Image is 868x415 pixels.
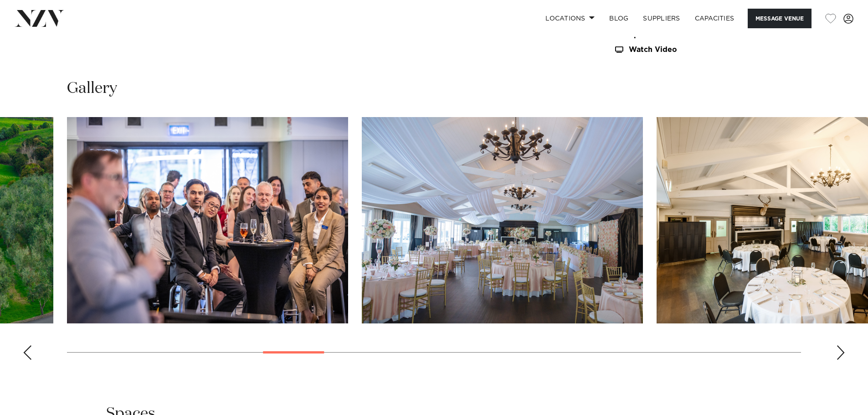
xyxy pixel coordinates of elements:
[67,117,348,323] swiper-slide: 9 / 30
[538,9,602,28] a: Locations
[636,9,687,28] a: SUPPLIERS
[15,10,64,26] img: nzv-logo.png
[748,9,812,28] button: Message Venue
[688,9,742,28] a: Capacities
[614,46,762,54] a: Watch Video
[67,78,117,99] h2: Gallery
[362,117,643,323] swiper-slide: 10 / 30
[602,9,636,28] a: BLOG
